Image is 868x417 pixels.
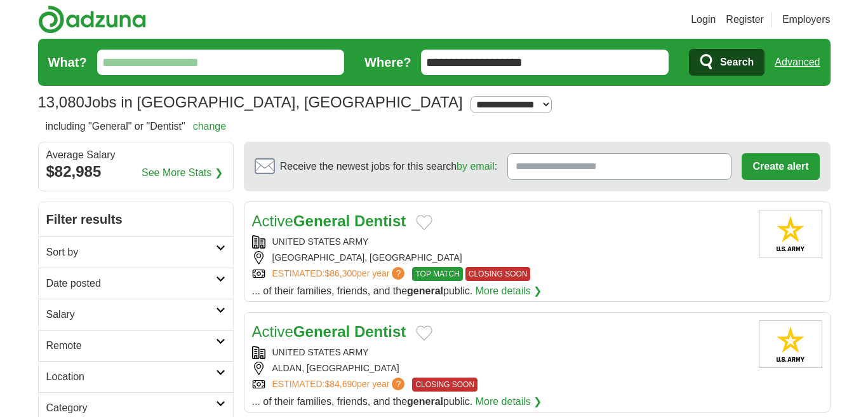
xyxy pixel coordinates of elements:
h1: Jobs in [GEOGRAPHIC_DATA], [GEOGRAPHIC_DATA] [38,93,463,111]
a: ActiveGeneral Dentist [252,323,406,340]
span: $86,300 [324,268,357,278]
h2: including "General" or "Dentist" [46,119,227,134]
div: Average Salary [46,150,225,160]
a: ActiveGeneral Dentist [252,212,406,229]
h2: Location [46,369,216,385]
a: UNITED STATES ARMY [272,236,369,247]
span: 13,080 [38,91,84,114]
a: change [193,121,227,132]
h2: Category [46,400,216,416]
strong: general [407,396,443,407]
a: ESTIMATED:$86,300per year? [272,267,408,281]
span: Search [720,50,754,75]
h2: Salary [46,307,216,322]
button: Search [689,49,765,76]
strong: general [407,285,443,296]
strong: General [293,212,350,229]
a: ESTIMATED:$84,690per year? [272,378,408,392]
img: United States Army logo [759,320,822,368]
div: ALDAN, [GEOGRAPHIC_DATA] [252,362,749,375]
label: What? [48,53,87,72]
a: Advanced [775,50,820,75]
a: More details ❯ [476,394,542,409]
h2: Remote [46,338,216,353]
img: Adzuna logo [38,5,146,34]
label: Where? [364,53,411,72]
strong: General [293,323,350,340]
a: Salary [39,299,233,330]
a: by email [457,161,495,172]
span: CLOSING SOON [412,378,477,392]
span: ? [392,378,404,390]
strong: Dentist [354,323,406,340]
span: Receive the newest jobs for this search : [280,159,497,174]
span: $84,690 [324,379,357,389]
span: TOP MATCH [412,267,462,281]
div: $82,985 [46,160,225,183]
h2: Filter results [39,202,233,236]
a: More details ❯ [476,284,542,299]
button: Create alert [742,153,819,180]
span: ... of their families, friends, and the public. [252,285,473,296]
div: [GEOGRAPHIC_DATA], [GEOGRAPHIC_DATA] [252,251,749,264]
a: See More Stats ❯ [142,165,223,181]
a: Register [726,12,764,27]
a: Sort by [39,236,233,268]
span: ? [392,267,404,280]
a: Location [39,361,233,392]
a: Employers [782,12,831,27]
strong: Dentist [354,212,406,229]
span: CLOSING SOON [465,267,531,281]
a: Login [691,12,716,27]
a: UNITED STATES ARMY [272,347,369,357]
img: United States Army logo [759,210,822,257]
a: Remote [39,330,233,361]
button: Add to favorite jobs [416,215,432,230]
a: Date posted [39,268,233,299]
button: Add to favorite jobs [416,325,432,341]
span: ... of their families, friends, and the public. [252,396,473,407]
h2: Sort by [46,245,216,260]
h2: Date posted [46,276,216,291]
